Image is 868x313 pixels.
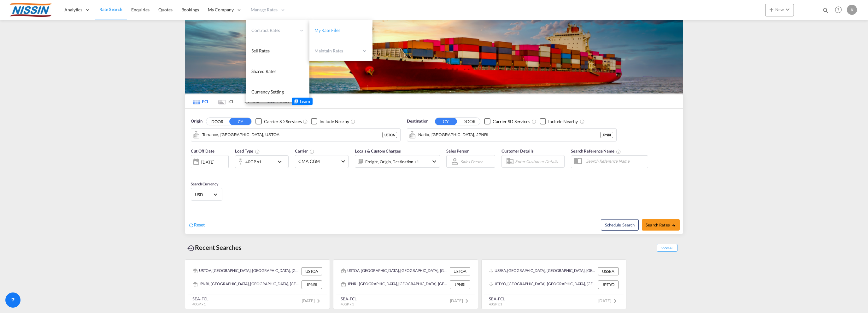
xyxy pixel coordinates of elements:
div: JPTYO [598,280,619,289]
div: icon-magnify [822,7,829,16]
md-icon: Unchecked: Search for CY (Container Yard) services for all selected carriers.Checked : Search for... [303,119,308,124]
recent-search-card: USTOA, [GEOGRAPHIC_DATA], [GEOGRAPHIC_DATA], [GEOGRAPHIC_DATA], [GEOGRAPHIC_DATA], [GEOGRAPHIC_DA... [185,259,330,309]
span: Customer Details [501,148,533,153]
div: SEA-FCL [341,296,357,302]
md-icon: icon-airplane [243,98,251,103]
div: Freight Origin Destination Factory Stuffingicon-chevron-down [355,155,440,168]
div: SEA-FCL [192,296,208,302]
md-icon: Unchecked: Search for CY (Container Yard) services for all selected carriers.Checked : Search for... [531,119,537,124]
md-icon: icon-chevron-right [315,297,322,305]
div: Carrier SD Services [264,118,302,125]
md-icon: icon-magnify [822,7,829,14]
div: USTOA [302,267,322,275]
md-icon: Unchecked: Ignores neighbouring ports when fetching rates.Checked : Includes neighbouring ports w... [350,119,355,124]
span: My Company [208,7,234,13]
md-tab-item: FCL [188,94,214,108]
div: Carrier SD Services [493,118,530,125]
input: Search by Port [418,130,600,140]
md-icon: Your search will be saved by the below given name [616,149,621,154]
md-checkbox: Checkbox No Ink [255,118,302,125]
md-icon: icon-chevron-down [784,6,791,13]
div: USTOA, Torrance, CA, United States, North America, Americas [193,267,300,275]
span: CMA CGM [298,158,339,165]
span: Show All [657,244,677,252]
a: Sell Rates [246,41,309,61]
div: JPTYO, Tokyo, Japan, Greater China & Far East Asia, Asia Pacific [489,280,596,289]
span: Reset [194,222,205,227]
div: USTOA [382,132,397,138]
span: Manage Rates [251,7,278,13]
span: Search Reference Name [571,148,621,153]
span: Sell Rates [251,48,270,53]
recent-search-card: USSEA, [GEOGRAPHIC_DATA], [GEOGRAPHIC_DATA], [GEOGRAPHIC_DATA], [GEOGRAPHIC_DATA], [GEOGRAPHIC_DA... [481,259,626,309]
div: JPNRI, Narita, Chiba, Japan, Greater China & Far East Asia, Asia Pacific [341,280,448,289]
button: CY [229,118,251,125]
a: Shared Rates [246,61,309,82]
span: 40GP x 1 [192,302,206,306]
span: USD [195,192,213,197]
input: Search Reference Name [583,156,648,166]
input: Enter Customer Details [515,157,562,166]
span: Help [833,4,844,15]
div: USSEA, Seattle, WA, United States, North America, Americas [489,267,596,275]
img: LCL+%26+FCL+BACKGROUND.png [185,20,683,93]
span: Bookings [181,7,199,12]
button: Search Ratesicon-arrow-right [642,219,680,231]
span: Analytics [64,7,82,13]
div: USTOA [450,267,470,275]
button: Note: By default Schedule search will only considerorigin ports, destination ports and cut off da... [601,219,639,231]
md-icon: The selected Trucker/Carrierwill be displayed in the rate results If the rates are from another f... [309,149,314,154]
span: My Rate Files [314,27,340,33]
div: Contract Rates [246,20,309,41]
div: 40GP x1 [245,157,261,166]
div: USTOA, Torrance, CA, United States, North America, Americas [341,267,448,275]
span: Sales Person [446,148,469,153]
span: Currency Setting [251,89,284,94]
div: JPNRI [302,280,322,289]
div: USSEA [598,267,619,275]
span: Enquiries [131,7,150,12]
md-checkbox: Checkbox No Ink [484,118,530,125]
span: Search Rates [646,222,676,227]
span: Rate Search [99,7,122,12]
div: 40GP x1icon-chevron-down [235,155,289,168]
md-icon: icon-arrow-right [672,223,676,228]
md-icon: icon-backup-restore [187,244,195,252]
img: 485da9108dca11f0a63a77e390b9b49c.jpg [9,3,52,17]
md-checkbox: Checkbox No Ink [311,118,349,125]
md-icon: Unchecked: Ignores neighbouring ports when fetching rates.Checked : Includes neighbouring ports w... [580,119,585,124]
button: DOOR [458,118,480,125]
div: [DATE] [191,155,229,168]
span: Contract Rates [251,27,296,33]
div: Include Nearby [548,118,578,125]
span: Maintain Rates [314,48,359,54]
md-icon: icon-chevron-right [611,297,619,305]
div: Include Nearby [320,118,349,125]
md-icon: icon-refresh [188,222,194,228]
div: JPNRI [450,280,470,289]
md-input-container: Narita, Chiba, JPNRI [407,129,616,141]
md-select: Sales Person [460,157,484,166]
div: Help [833,4,847,16]
div: [DATE] [201,159,214,165]
div: icon-refreshReset [188,222,205,229]
md-tab-item: LCL [214,94,239,108]
span: Shared Rates [251,69,276,74]
div: JPNRI [600,132,613,138]
div: Recent Searches [185,240,244,255]
a: Currency Setting [246,82,309,102]
md-datepicker: Select [191,168,196,176]
input: Search by Port [202,130,382,140]
div: Freight Origin Destination Factory Stuffing [365,157,419,166]
span: Origin [191,118,202,124]
span: New [768,7,791,12]
div: K [847,5,857,15]
span: Locals & Custom Charges [355,148,401,153]
div: Maintain Rates [309,41,372,61]
span: Quotes [158,7,172,12]
md-pagination-wrapper: Use the left and right arrow keys to navigate between tabs [188,94,289,108]
md-icon: icon-chevron-down [431,158,438,165]
span: Destination [407,118,428,124]
span: Load Type [235,148,260,153]
span: Search Currency [191,182,218,186]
